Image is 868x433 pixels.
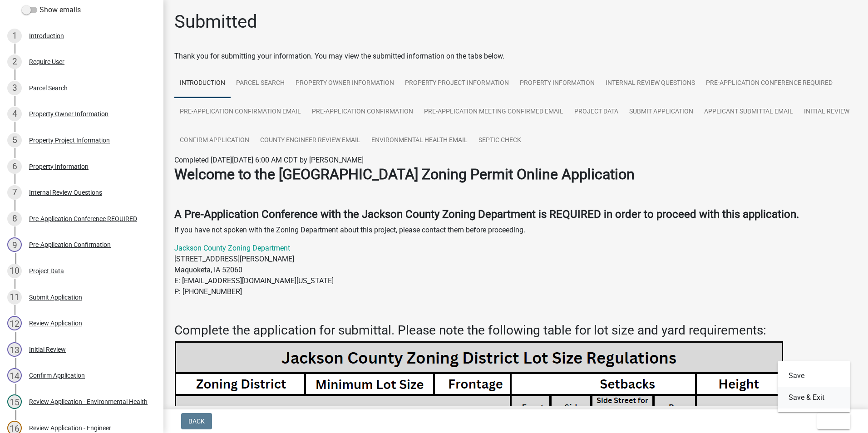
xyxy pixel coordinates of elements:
[29,137,110,143] div: Property Project Information
[181,413,212,429] button: Back
[7,159,22,174] div: 6
[7,212,22,226] div: 8
[174,323,857,338] h3: Complete the application for submittal. Please note the following table for lot size and yard req...
[174,69,231,98] a: Introduction
[624,98,699,127] a: Submit Application
[29,33,64,39] div: Introduction
[419,98,569,127] a: Pre-Application Meeting Confirmed Email
[174,51,857,62] div: Thank you for submitting your information. You may view the submitted information on the tabs below.
[29,346,66,353] div: Initial Review
[473,126,527,155] a: Septic Check
[799,98,855,127] a: Initial Review
[699,98,799,127] a: Applicant Submittal Email
[7,133,22,148] div: 5
[7,54,22,69] div: 2
[174,166,635,183] strong: Welcome to the [GEOGRAPHIC_DATA] Zoning Permit Online Application
[7,316,22,330] div: 12
[7,81,22,95] div: 3
[22,5,81,15] label: Show emails
[778,361,850,412] div: Exit
[306,98,419,127] a: Pre-Application Confirmation
[7,185,22,200] div: 7
[29,372,85,379] div: Confirm Application
[514,69,600,98] a: Property Information
[7,29,22,43] div: 1
[174,208,799,221] strong: A Pre-Application Conference with the Jackson County Zoning Department is REQUIRED in order to pr...
[700,69,838,98] a: Pre-Application Conference REQUIRED
[174,225,857,236] p: If you have not spoken with the Zoning Department about this project, please contact them before ...
[7,107,22,121] div: 4
[290,69,399,98] a: Property Owner Information
[29,59,64,65] div: Require User
[29,399,148,405] div: Review Application - Environmental Health
[7,264,22,278] div: 10
[29,163,89,170] div: Property Information
[29,111,108,117] div: Property Owner Information
[817,413,850,429] button: Exit
[824,418,838,425] span: Exit
[255,126,366,155] a: County Engineer Review Email
[29,425,111,431] div: Review Application - Engineer
[29,241,111,248] div: Pre-Application Confirmation
[366,126,473,155] a: Environmental Health Email
[29,320,82,326] div: Review Application
[778,387,850,408] button: Save & Exit
[174,243,857,297] p: [STREET_ADDRESS][PERSON_NAME] Maquoketa, IA 52060 E: [EMAIL_ADDRESS][DOMAIN_NAME][US_STATE] P: [P...
[29,189,102,196] div: Internal Review Questions
[231,69,290,98] a: Parcel Search
[174,98,306,127] a: Pre-Application Confirmation Email
[174,126,255,155] a: Confirm Application
[7,394,22,409] div: 15
[399,69,514,98] a: Property Project Information
[29,85,68,91] div: Parcel Search
[29,268,64,274] div: Project Data
[29,294,82,300] div: Submit Application
[7,368,22,383] div: 14
[29,216,137,222] div: Pre-Application Conference REQUIRED
[174,244,290,252] a: Jackson County Zoning Department
[174,156,364,164] span: Completed [DATE][DATE] 6:00 AM CDT by [PERSON_NAME]
[778,365,850,387] button: Save
[7,342,22,357] div: 13
[7,237,22,252] div: 9
[7,290,22,305] div: 11
[600,69,700,98] a: Internal Review Questions
[569,98,624,127] a: Project Data
[174,11,257,33] h1: Submitted
[188,418,205,425] span: Back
